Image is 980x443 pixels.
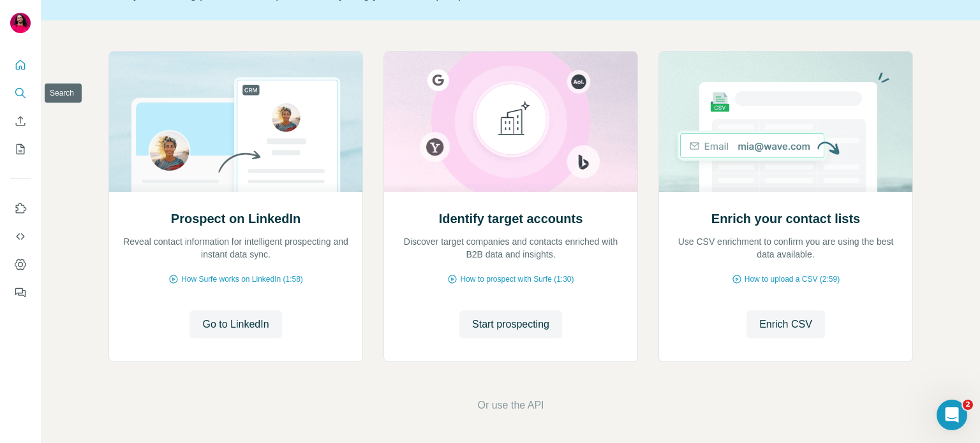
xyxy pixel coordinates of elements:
[383,52,638,192] img: Identify target accounts
[10,197,31,220] button: Use Surfe on LinkedIn
[202,317,269,332] span: Go to LinkedIn
[477,398,544,413] button: Or use the API
[711,210,860,228] h2: Enrich your contact lists
[963,400,973,410] span: 2
[745,273,840,285] span: How to upload a CSV (2:59)
[459,310,562,338] button: Start prospecting
[937,400,967,430] iframe: Intercom live chat
[10,253,31,276] button: Dashboard
[439,210,583,228] h2: Identify target accounts
[108,52,363,192] img: Prospect on LinkedIn
[746,310,825,338] button: Enrich CSV
[171,210,301,228] h2: Prospect on LinkedIn
[10,82,31,105] button: Search
[658,52,913,192] img: Enrich your contact lists
[10,281,31,304] button: Feedback
[10,54,31,76] button: Quick start
[472,317,549,332] span: Start prospecting
[10,225,31,248] button: Use Surfe API
[672,235,900,261] p: Use CSV enrichment to confirm you are using the best data available.
[397,235,625,261] p: Discover target companies and contacts enriched with B2B data and insights.
[122,235,350,261] p: Reveal contact information for intelligent prospecting and instant data sync.
[10,13,31,33] img: Avatar
[189,310,281,338] button: Go to LinkedIn
[759,317,812,332] span: Enrich CSV
[10,110,31,133] button: Enrich CSV
[460,273,574,285] span: How to prospect with Surfe (1:30)
[10,138,31,161] button: My lists
[181,273,303,285] span: How Surfe works on LinkedIn (1:58)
